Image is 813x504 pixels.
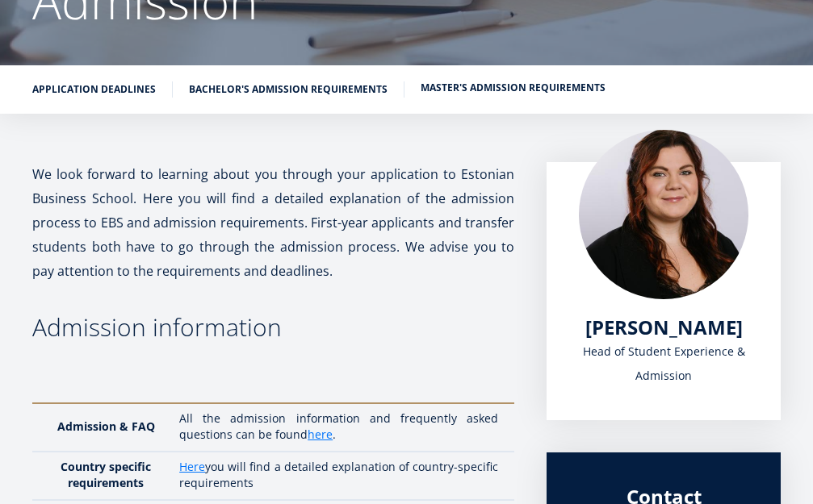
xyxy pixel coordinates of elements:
td: you will find a detailed explanation of country-specific requirements [171,452,514,500]
span: [PERSON_NAME] [585,314,743,340]
a: Bachelor's admission requirements [189,81,388,98]
a: [PERSON_NAME] [585,315,743,339]
a: Master's admission requirements [421,80,606,96]
img: liina reimann [579,130,748,299]
a: here [308,427,333,443]
strong: Admission & FAQ [57,419,155,434]
p: We look forward to learning about you through your application to Estonian Business School. Here ... [32,162,514,283]
a: Application deadlines [32,81,156,98]
div: Head of Student Experience & Admission [579,339,748,388]
a: Here [179,459,205,475]
td: All the admission information and frequently asked questions can be found . [171,403,514,452]
strong: Country specific requirements [61,459,151,490]
h3: Admission information [32,315,514,339]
